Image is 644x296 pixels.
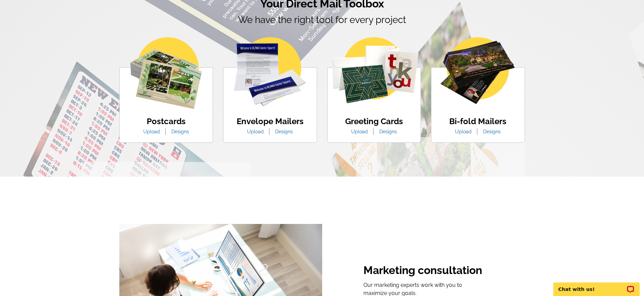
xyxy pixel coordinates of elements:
h4: Bi-fold Mailers [449,117,506,127]
a: Designs [374,129,402,134]
a: Upload [138,129,165,134]
a: Designs [166,129,194,134]
img: envelope-mailer.png [234,37,306,106]
img: postcards.png [130,37,202,109]
img: greeting-cards.png [329,37,419,104]
a: Designs [270,129,298,134]
a: Designs [478,129,506,134]
p: We have the right tool for every project [119,13,525,46]
h4: Envelope Mailers [237,117,304,127]
h4: Postcards [138,117,194,127]
iframe: LiveChat chat widget [549,275,644,296]
h4: Greeting Cards [345,117,403,127]
a: Upload [450,129,477,134]
img: bio-fold-mailer.png [439,37,516,105]
h2: Marketing consultation [363,264,483,278]
a: Upload [242,129,269,134]
a: Upload [346,129,373,134]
